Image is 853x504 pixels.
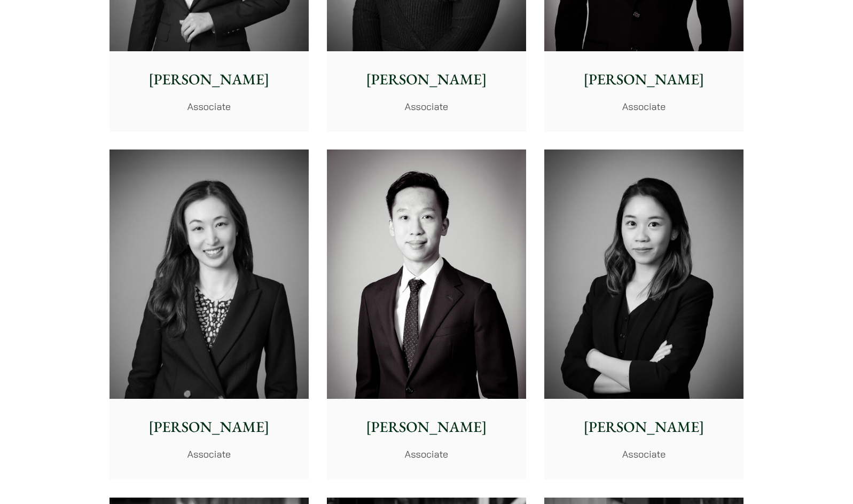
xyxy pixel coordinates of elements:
p: [PERSON_NAME] [553,68,735,91]
p: Associate [118,447,300,461]
p: Associate [335,99,518,114]
p: Associate [118,99,300,114]
p: [PERSON_NAME] [118,68,300,91]
a: [PERSON_NAME] Associate [327,149,526,479]
p: Associate [553,447,735,461]
p: Associate [335,447,518,461]
p: [PERSON_NAME] [335,416,518,438]
a: [PERSON_NAME] Associate [109,149,309,479]
p: [PERSON_NAME] [335,68,518,91]
p: [PERSON_NAME] [118,416,300,438]
p: Associate [553,99,735,114]
p: [PERSON_NAME] [553,416,735,438]
a: [PERSON_NAME] Associate [544,149,744,479]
